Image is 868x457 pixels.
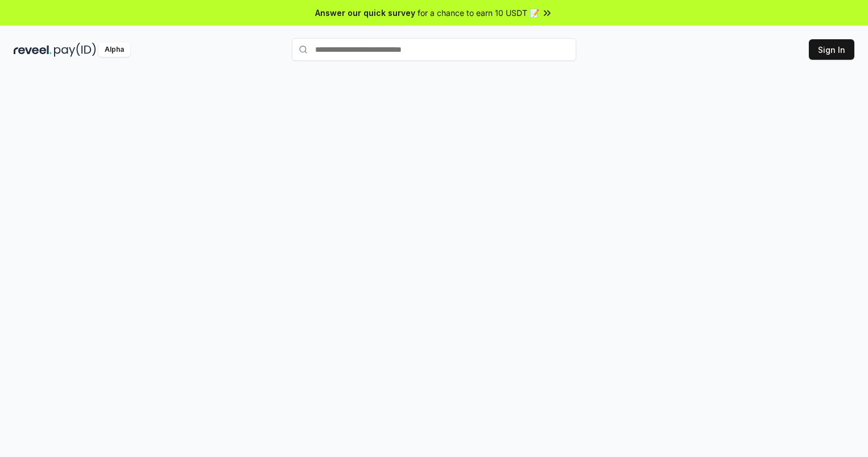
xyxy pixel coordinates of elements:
span: for a chance to earn 10 USDT 📝 [418,7,539,19]
img: pay_id [54,43,96,57]
span: Answer our quick survey [315,7,415,19]
button: Sign In [809,39,854,60]
img: reveel_dark [14,43,52,57]
div: Alpha [98,43,130,57]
